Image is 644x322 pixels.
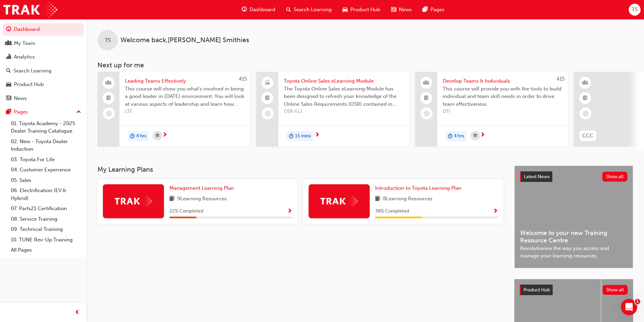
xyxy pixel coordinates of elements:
[286,5,291,14] span: search-icon
[75,308,80,317] span: prev-icon
[417,3,450,17] a: pages-iconPages
[443,85,563,108] span: This course will provide you with the tools to build individual and team skill needs in order to ...
[583,79,588,87] span: learningResourceType_INSTRUCTOR_LED-icon
[6,27,11,33] span: guage-icon
[162,132,167,138] span: next-icon
[8,118,84,136] a: 01. Toyota Academy - 2025 Dealer Training Catalogue
[8,214,84,224] a: 08. Service Training
[448,132,453,140] span: duration-icon
[6,54,11,60] span: chart-icon
[315,132,320,138] span: next-icon
[97,72,250,147] a: 415Leading Teams EffectivelyThis course will show you what's involved in being a good leader in [...
[3,78,84,91] a: Product Hub
[125,108,245,116] span: LTE
[493,207,498,216] button: Show Progress
[169,184,237,192] a: Management Learning Plan
[8,175,84,186] a: 05. Sales
[156,132,159,140] span: calendar-icon
[105,36,111,44] span: TS
[97,166,503,173] h3: My Learning Plans
[583,111,589,117] span: learningRecordVerb_NONE-icon
[14,108,28,116] div: Pages
[524,174,550,180] span: Latest News
[169,207,203,215] span: 22 % Completed
[3,23,84,36] a: Dashboard
[375,195,380,203] span: book-icon
[443,108,563,116] span: DTI
[375,184,464,192] a: Introduction to Toyota Learning Plan
[454,132,464,140] span: 4 hrs
[430,6,444,14] span: Pages
[8,165,84,175] a: 04. Customer Experience
[8,224,84,235] a: 09. Technical Training
[125,85,245,108] span: This course will show you what's involved in being a good leader in [DATE] environment. You will ...
[602,172,628,182] button: Show all
[125,77,245,85] span: Leading Teams Effectively
[76,108,81,117] span: up-icon
[284,77,404,85] span: Toyota Online Sales eLearning Module
[14,95,27,102] div: News
[284,85,404,108] span: The Toyota Online Sales eLearning Module has been designed to refresh your knowledge of the Onlin...
[106,111,112,117] span: learningRecordVerb_NONE-icon
[520,244,627,260] span: Revolutionise the way you access and manage your learning resources.
[287,208,292,215] span: Show Progress
[350,6,380,14] span: Product Hub
[635,299,640,304] span: 1
[130,132,135,140] span: duration-icon
[493,208,498,215] span: Show Progress
[281,3,337,17] a: search-iconSearch Learning
[8,235,84,245] a: 10. TUNE Rev-Up Training
[294,6,332,14] span: Search Learning
[236,3,281,17] a: guage-iconDashboard
[14,67,52,75] div: Search Learning
[14,81,44,88] div: Product Hub
[514,166,633,268] a: Latest NewsShow allWelcome to your new Training Resource CentreRevolutionise the way you access a...
[386,3,417,17] a: news-iconNews
[6,40,11,47] span: people-icon
[583,94,588,103] span: booktick-icon
[343,5,348,14] span: car-icon
[8,154,84,165] a: 03. Toyota For Life
[523,287,550,293] span: Product Hub
[375,185,461,191] span: Introduction to Toyota Learning Plan
[256,72,409,147] a: Toyota Online Sales eLearning ModuleThe Toyota Online Sales eLearning Module has been designed to...
[14,53,35,61] div: Analytics
[136,132,146,140] span: 4 hrs
[423,5,428,14] span: pages-icon
[632,6,638,14] span: TS
[6,82,11,88] span: car-icon
[383,195,433,203] span: 8 Learning Resources
[337,3,386,17] a: car-iconProduct Hub
[3,65,84,77] a: Search Learning
[121,36,249,44] span: Welcome back , [PERSON_NAME] Smithies
[3,2,57,17] img: Trak
[14,39,35,47] div: My Team
[287,207,292,216] button: Show Progress
[480,132,485,138] span: next-icon
[239,76,247,82] span: 415
[169,195,174,203] span: book-icon
[520,171,627,182] a: Latest NewsShow all
[621,299,637,315] iframe: Intercom live chat
[8,185,84,203] a: 06. Electrification (EV & Hybrid)
[603,285,628,295] button: Show all
[3,106,84,118] button: Pages
[295,132,311,140] span: 15 mins
[424,79,429,87] span: people-icon
[265,94,270,103] span: booktick-icon
[169,185,234,191] span: Management Learning Plan
[415,72,568,147] a: 415Develop Teams & IndividualsThis course will provide you with the tools to build individual and...
[284,108,404,116] span: OSR-EL1
[8,136,84,154] a: 02. New - Toyota Dealer Induction
[242,5,247,14] span: guage-icon
[3,37,84,50] a: My Team
[424,111,430,117] span: learningRecordVerb_NONE-icon
[582,132,593,140] span: CCC
[556,76,565,82] span: 415
[375,207,409,215] span: 38 % Completed
[265,79,270,87] span: laptop-icon
[250,6,275,14] span: Dashboard
[520,229,627,244] span: Welcome to your new Training Resource Centre
[289,132,294,140] span: duration-icon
